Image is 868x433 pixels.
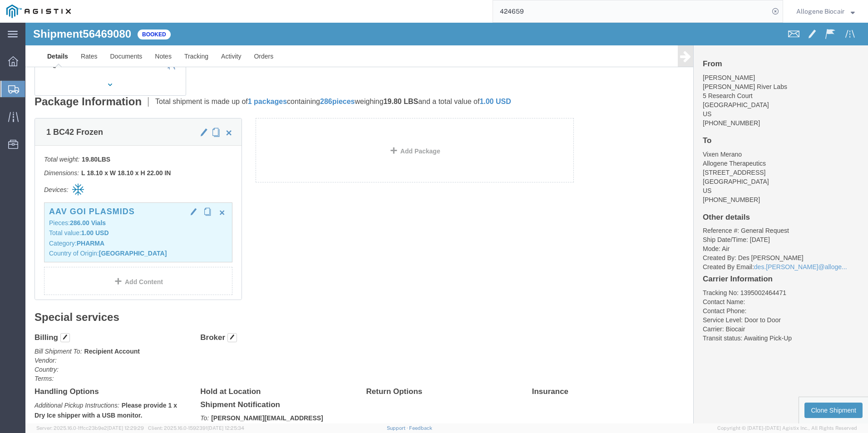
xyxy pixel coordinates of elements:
[796,6,844,16] span: Allogene Biocair
[409,425,432,431] a: Feedback
[107,425,144,431] span: [DATE] 12:29:29
[796,6,855,17] button: Allogene Biocair
[148,425,244,431] span: Client: 2025.16.0-1592391
[387,425,409,431] a: Support
[717,424,857,432] span: Copyright © [DATE]-[DATE] Agistix Inc., All Rights Reserved
[207,425,244,431] span: [DATE] 12:25:34
[493,0,769,22] input: Search for shipment number, reference number
[6,5,71,18] img: logo
[25,23,868,423] iframe: FS Legacy Container
[36,425,144,431] span: Server: 2025.16.0-1ffcc23b9e2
